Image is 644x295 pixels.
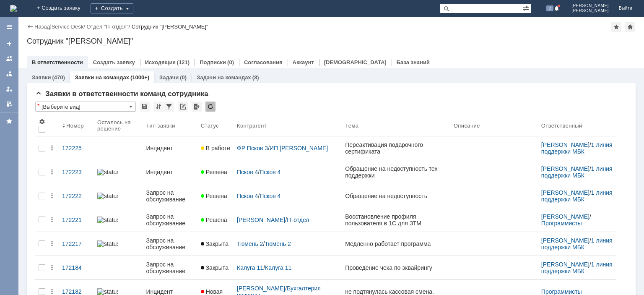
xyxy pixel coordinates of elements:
[143,115,197,136] th: Тип заявки
[59,140,94,157] a: 172225
[177,59,190,65] div: (121)
[32,74,51,81] a: Заявки
[3,67,16,81] a: Заявки в моей ответственности
[97,288,118,295] img: statusbar-100 (1).png
[62,288,91,295] div: 172182
[237,145,268,151] a: ФР Псков 3
[62,264,91,271] div: 172184
[10,5,17,12] img: logo
[234,115,342,136] th: Контрагент
[146,123,175,129] div: Тип заявки
[345,123,358,129] div: Тема
[197,235,234,252] a: Закрыта
[49,264,55,271] div: Действия
[260,169,280,175] a: Псков 4
[397,59,430,65] a: База знаний
[94,188,143,204] a: statusbar-100 (1).png
[541,261,613,274] div: /
[265,264,291,271] a: Калуга 11
[197,188,234,204] a: Решена
[140,102,150,112] div: Сохранить вид
[345,193,447,199] div: Обращение на недоступность
[260,193,280,199] a: Псков 4
[541,141,589,148] a: [PERSON_NAME]
[293,59,314,65] a: Аккаунт
[49,169,55,175] div: Действия
[146,145,194,151] div: Инцидент
[324,59,387,65] a: [DEMOGRAPHIC_DATA]
[197,259,234,276] a: Закрыта
[146,213,194,227] div: Запрос на обслуживание
[49,193,55,199] div: Действия
[345,213,447,227] div: Восстановление профиля пользователя в 1С для ЗТМ [PERSON_NAME]
[180,74,187,81] div: (0)
[59,164,94,180] a: 172223
[571,3,609,8] span: [PERSON_NAME]
[237,285,285,292] a: [PERSON_NAME]
[66,123,84,129] div: Номер
[345,165,447,179] div: Обращение на недоступность тех поддержки
[571,8,609,13] span: [PERSON_NAME]
[541,165,589,172] a: [PERSON_NAME]
[541,220,582,227] a: Программисты
[541,189,589,196] a: [PERSON_NAME]
[3,82,16,96] a: Мои заявки
[52,74,65,81] div: (470)
[49,217,55,223] div: Действия
[522,4,531,12] span: Расширенный поиск
[201,193,227,199] span: Решена
[59,211,94,228] a: 172221
[345,264,447,271] div: Проведение чека по эквайрингу
[3,97,16,111] a: Мои согласования
[3,52,16,65] a: Заявки на командах
[27,37,636,45] div: Сотрудник "[PERSON_NAME]"
[49,288,55,295] div: Действия
[237,169,258,175] a: Псков 4
[146,237,194,251] div: Запрос на обслуживание
[62,145,91,151] div: 172225
[201,145,230,151] span: В работе
[541,165,613,179] div: /
[197,140,234,157] a: В работе
[541,189,614,203] a: 1 линия поддержки МБК
[10,5,17,12] a: Перейти на домашнюю страницу
[192,102,202,112] div: Экспорт списка
[143,184,197,208] a: Запрос на обслуживание
[50,23,51,29] div: |
[197,164,234,180] a: Решена
[37,103,39,109] div: Настройки списка отличаются от сохраненных в виде
[200,59,226,65] a: Подписки
[342,136,450,160] a: Переактивация подарочного сертификата
[237,264,338,271] div: /
[541,165,614,179] a: 1 линия поддержки МБК
[143,208,197,232] a: Запрос на обслуживание
[205,102,216,112] div: Обновлять список
[237,264,263,271] a: Калуга 11
[201,264,229,271] span: Закрыта
[611,22,621,32] div: Добавить в избранное
[201,123,219,129] div: Статус
[197,74,251,81] a: Задачи на командах
[75,74,129,81] a: Заявки на командах
[35,90,208,98] span: Заявки в ответственности команд сотрудника
[287,217,309,223] a: IT-отдел
[91,3,133,13] div: Создать
[143,164,197,180] a: Инцидент
[146,189,194,203] div: Запрос на обслуживание
[3,37,16,50] a: Создать заявку
[94,115,143,136] th: Осталось на решение
[625,22,635,32] div: Сделать домашней страницей
[62,169,91,175] div: 172223
[59,115,94,136] th: Номер
[201,169,227,175] span: Решена
[146,261,194,274] div: Запрос на обслуживание
[342,235,450,252] a: Медленно работает программа
[97,240,118,247] img: statusbar-100 (1).png
[197,211,234,228] a: Решена
[94,211,143,228] a: statusbar-100 (1).png
[342,259,450,276] a: Проведение чека по эквайрингу
[143,140,197,157] a: Инцидент
[178,102,188,112] div: Скопировать ссылку на список
[143,232,197,256] a: Запрос на обслуживание
[546,5,554,11] span: 2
